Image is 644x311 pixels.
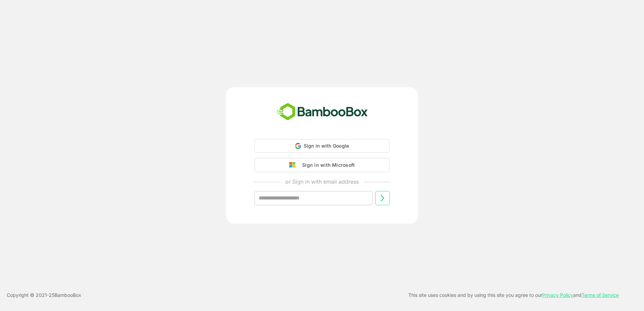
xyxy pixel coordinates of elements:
div: Sign in with Microsoft [299,161,355,169]
img: bamboobox [273,101,372,123]
a: Privacy Policy [542,292,573,298]
p: Copyright © 2021- 25 BambooBox [7,291,81,299]
a: Terms of Service [582,292,619,298]
div: Sign in with Google [255,139,389,153]
img: google [289,162,299,168]
p: or Sign in with email address [285,178,359,186]
p: This site uses cookies and by using this site you agree to our and [408,291,619,299]
button: Sign in with Microsoft [255,158,389,172]
span: Sign in with Google [304,143,349,149]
